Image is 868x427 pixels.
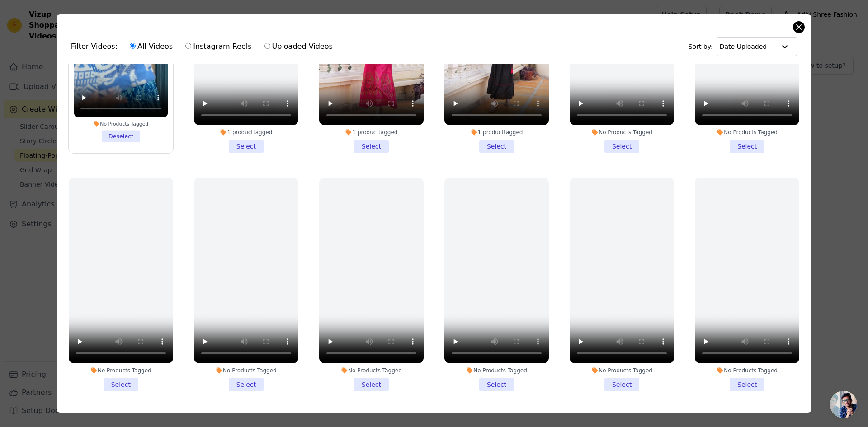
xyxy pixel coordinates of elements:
[194,129,298,136] div: 1 product tagged
[444,367,549,374] div: No Products Tagged
[689,37,797,56] div: Sort by:
[185,41,252,52] label: Instagram Reels
[695,367,799,374] div: No Products Tagged
[194,367,298,374] div: No Products Tagged
[264,41,333,52] label: Uploaded Videos
[319,367,424,374] div: No Products Tagged
[129,41,173,52] label: All Videos
[695,129,799,136] div: No Products Tagged
[570,129,674,136] div: No Products Tagged
[71,36,338,57] div: Filter Videos:
[570,367,674,374] div: No Products Tagged
[444,129,549,136] div: 1 product tagged
[830,391,857,418] div: Open chat
[69,367,173,374] div: No Products Tagged
[74,121,168,127] div: No Products Tagged
[793,22,804,33] button: Close modal
[319,129,424,136] div: 1 product tagged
